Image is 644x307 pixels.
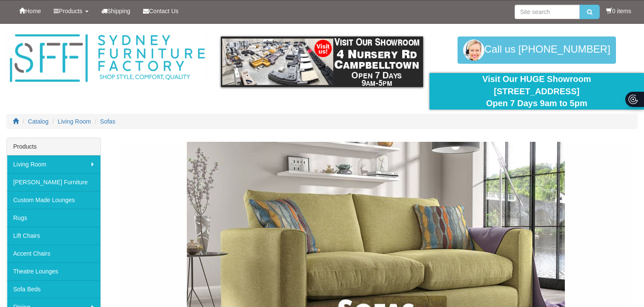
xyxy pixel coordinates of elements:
input: Site search [515,5,580,19]
a: [PERSON_NAME] Furniture [7,173,100,191]
span: Contact Us [149,8,178,14]
a: Sofa Beds [7,280,100,298]
img: showroom.gif [221,37,423,87]
a: Rugs [7,209,100,227]
span: Shipping [107,8,131,14]
div: Visit Our HUGE Showroom [STREET_ADDRESS] Open 7 Days 9am to 5pm [436,73,638,110]
a: Theatre Lounges [7,262,100,280]
span: Home [25,8,41,14]
a: Living Room [7,155,100,173]
div: Products [7,138,100,155]
a: Contact Us [137,0,185,22]
a: Products [47,0,94,22]
a: Lift Chairs [7,227,100,245]
a: Sofas [100,118,115,125]
a: Accent Chairs [7,245,100,262]
a: Shipping [95,0,137,22]
a: Custom Made Lounges [7,191,100,209]
a: Home [13,0,47,22]
a: Living Room [58,118,91,125]
span: Products [59,8,82,14]
a: Catalog [28,118,49,125]
img: Sydney Furniture Factory [6,32,208,84]
li: 0 items [606,7,631,15]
